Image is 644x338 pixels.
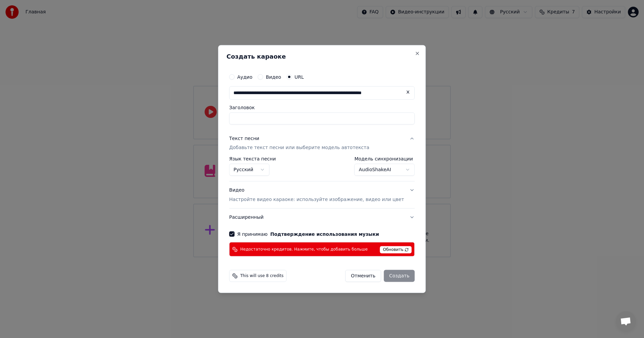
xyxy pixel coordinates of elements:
label: Видео [266,74,281,79]
label: Язык текста песни [229,156,276,161]
span: Недостаточно кредитов. Нажмите, чтобы добавить больше [240,247,368,252]
div: Видео [229,187,404,203]
span: Обновить [380,246,412,254]
div: Текст песни [229,135,259,142]
p: Настройте видео караоке: используйте изображение, видео или цвет [229,196,404,203]
div: Текст песниДобавьте текст песни или выберите модель автотекста [229,156,415,181]
button: Отменить [345,270,381,282]
label: Модель синхронизации [355,156,415,161]
button: ВидеоНастройте видео караоке: используйте изображение, видео или цвет [229,182,415,208]
h2: Создать караоке [226,53,417,59]
label: Заголовок [229,105,415,110]
span: This will use 8 credits [240,273,283,279]
label: URL [294,74,304,79]
label: Я принимаю [237,232,379,236]
button: Расширенный [229,209,415,226]
button: Текст песниДобавьте текст песни или выберите модель автотекста [229,130,415,156]
button: Я принимаю [270,232,379,236]
p: Добавьте текст песни или выберите модель автотекста [229,144,369,151]
label: Аудио [237,74,252,79]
